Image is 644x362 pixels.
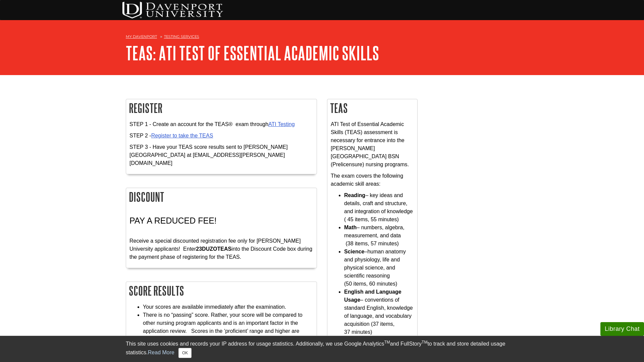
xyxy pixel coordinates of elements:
[344,224,414,248] li: – numbers, algebra, measurement, and data (38 items, 57 minutes)
[122,2,223,18] img: DU Testing Services
[331,120,414,169] p: ATI Test of Essential Academic Skills (TEAS) assessment is necessary for entrance into the [PERSO...
[148,350,174,355] a: Read More
[344,289,401,303] strong: English and Language Usage
[344,225,357,230] strong: Math
[126,43,379,63] a: TEAS: ATI Test of Essential Academic Skills
[126,99,317,117] h2: Register
[344,192,365,198] strong: Reading
[129,143,313,167] p: STEP 3 - Have your TEAS score results sent to [PERSON_NAME][GEOGRAPHIC_DATA] at [EMAIL_ADDRESS][P...
[126,340,518,358] div: This site uses cookies and records your IP address for usage statistics. Additionally, we use Goo...
[129,132,313,140] p: STEP 2 -
[126,32,518,43] nav: breadcrumb
[178,348,192,358] button: Close
[143,303,313,311] li: Your scores are available immediately after the examination.
[331,172,414,188] p: The exam covers the following academic skill areas:
[164,34,199,39] a: Testing Services
[151,133,213,138] a: Register to take the TEAS
[344,249,364,254] strong: Science
[327,99,417,117] h2: TEAS
[344,248,414,288] li: –human anatomy and physiology, life and physical science, and scientific reasoning (50 items, 60 ...
[129,216,313,226] h3: PAY A REDUCED FEE!
[129,229,313,261] p: Receive a special discounted registration fee only for [PERSON_NAME] University applicants! Enter...
[344,288,414,336] li: – conventions of standard English, knowledge of language, and vocabulary acquisition (37 items, 3...
[126,188,317,206] h2: Discount
[344,191,414,224] li: – key ideas and details, craft and structure, and integration of knowledge ( 45 items, 55 minutes)
[196,246,231,252] strong: 23DUZOTEAS
[143,311,313,343] li: There is no “passing” score. Rather, your score will be compared to other nursing program applica...
[126,282,317,300] h2: Score Results
[129,120,313,128] p: STEP 1 - Create an account for the TEAS® exam through
[384,340,390,345] sup: TM
[268,121,295,127] a: ATI Testing
[422,340,427,345] sup: TM
[600,322,644,336] button: Library Chat
[126,34,157,40] a: My Davenport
